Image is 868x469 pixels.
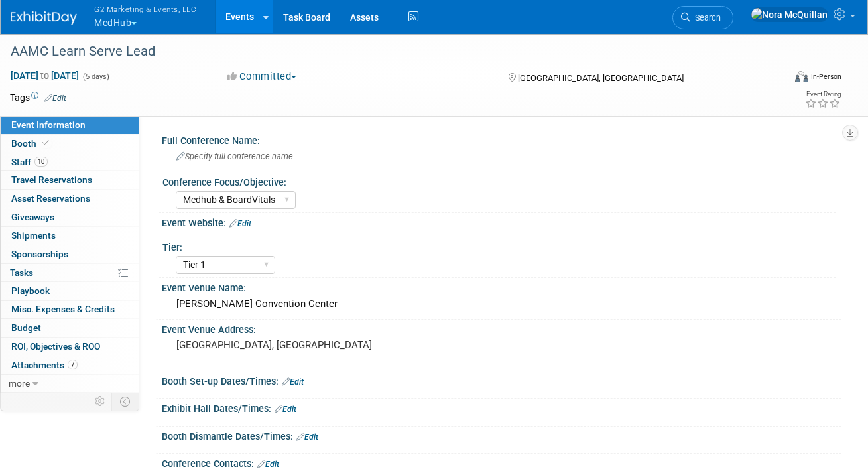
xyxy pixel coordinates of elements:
[11,322,41,333] span: Budget
[11,11,77,25] img: ExhibitDay
[672,6,733,29] a: Search
[162,427,841,444] div: Booth Dismantle Dates/Times:
[162,371,841,389] div: Booth Set-up Dates/Times:
[44,94,66,103] a: Edit
[6,40,771,64] div: AAMC Learn Serve Lead
[68,360,78,369] span: 7
[11,285,50,296] span: Playbook
[296,433,318,442] a: Edit
[11,138,52,149] span: Booth
[94,2,196,16] span: G2 Marketing & Events, LLC
[11,119,86,130] span: Event Information
[11,230,56,241] span: Shipments
[162,172,836,189] div: Conference Focus/Objective:
[805,91,841,98] div: Event Rating
[795,71,808,82] img: Format-Inperson.png
[11,249,68,259] span: Sponsorships
[11,360,78,370] span: Attachments
[176,151,293,161] span: Specify full conference name
[1,171,139,189] a: Travel Reservations
[11,193,90,204] span: Asset Reservations
[82,72,109,81] span: (5 days)
[162,278,841,295] div: Event Venue Name:
[10,91,66,104] td: Tags
[1,227,139,245] a: Shipments
[1,319,139,337] a: Budget
[1,301,139,318] a: Misc. Expenses & Credits
[282,377,304,387] a: Edit
[176,339,430,351] pre: [GEOGRAPHIC_DATA], [GEOGRAPHIC_DATA]
[162,399,841,416] div: Exhibit Hall Dates/Times:
[229,219,251,228] a: Edit
[11,212,54,222] span: Giveaways
[112,393,139,410] td: Toggle Event Tabs
[162,320,841,336] div: Event Venue Address:
[1,375,139,393] a: more
[751,7,828,22] img: Nora McQuillan
[223,70,302,84] button: Committed
[1,356,139,374] a: Attachments7
[1,338,139,356] a: ROI, Objectives & ROO
[89,393,112,410] td: Personalize Event Tab Strip
[518,73,684,83] span: [GEOGRAPHIC_DATA], [GEOGRAPHIC_DATA]
[162,131,841,147] div: Full Conference Name:
[1,245,139,263] a: Sponsorships
[1,282,139,300] a: Playbook
[275,405,296,414] a: Edit
[1,116,139,134] a: Event Information
[11,174,92,185] span: Travel Reservations
[257,460,279,469] a: Edit
[162,213,841,230] div: Event Website:
[42,139,49,147] i: Booth reservation complete
[1,135,139,153] a: Booth
[10,267,33,278] span: Tasks
[11,304,115,314] span: Misc. Expenses & Credits
[9,378,30,389] span: more
[1,153,139,171] a: Staff10
[810,72,841,82] div: In-Person
[1,208,139,226] a: Giveaways
[162,237,836,254] div: Tier:
[690,13,721,23] span: Search
[38,70,51,81] span: to
[10,70,80,82] span: [DATE] [DATE]
[719,69,841,89] div: Event Format
[1,190,139,208] a: Asset Reservations
[11,341,100,352] span: ROI, Objectives & ROO
[11,157,48,167] span: Staff
[172,294,832,314] div: [PERSON_NAME] Convention Center
[1,264,139,282] a: Tasks
[34,157,48,167] span: 10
